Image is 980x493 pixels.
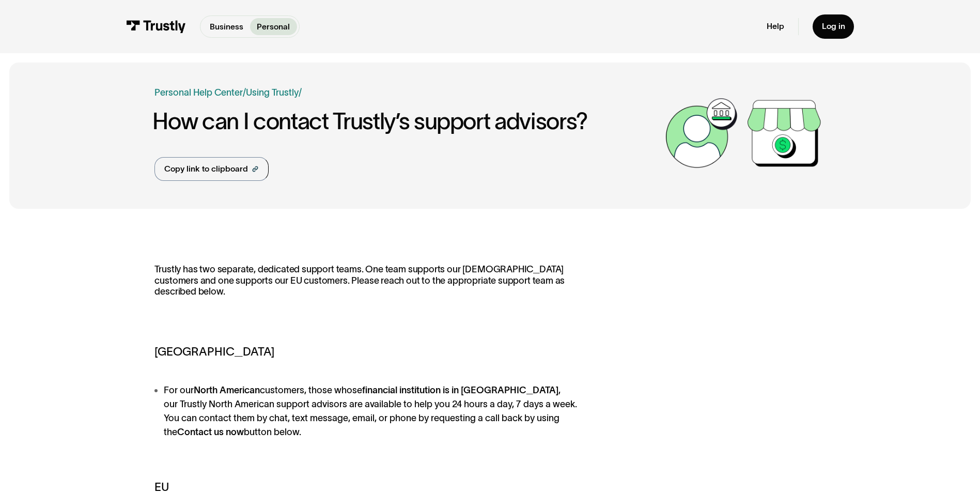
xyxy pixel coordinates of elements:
a: Personal [250,18,297,35]
a: Help [767,21,784,32]
strong: Contact us now [177,427,244,437]
p: Business [210,21,243,33]
strong: North American [194,385,260,395]
a: Personal Help Center [154,86,243,100]
li: For our customers, those whose , our Trustly North American support advisors are available to hel... [154,383,586,439]
div: / [299,86,302,100]
p: Personal [257,21,290,33]
a: Business [203,18,250,35]
div: Copy link to clipboard [164,163,248,175]
a: Copy link to clipboard [154,157,268,181]
strong: financial institution is in [GEOGRAPHIC_DATA] [362,385,558,395]
h5: [GEOGRAPHIC_DATA] [154,343,586,361]
img: Trustly Logo [126,20,186,33]
aside: Language selected: English (United States) [10,475,62,489]
ul: Language list [21,475,62,489]
div: / [243,86,246,100]
a: Log in [813,14,854,39]
div: Log in [822,21,845,32]
p: Trustly has two separate, dedicated support teams. One team supports our [DEMOGRAPHIC_DATA] custo... [154,264,586,309]
a: Using Trustly [246,87,299,98]
h1: How can I contact Trustly’s support advisors? [152,109,660,134]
